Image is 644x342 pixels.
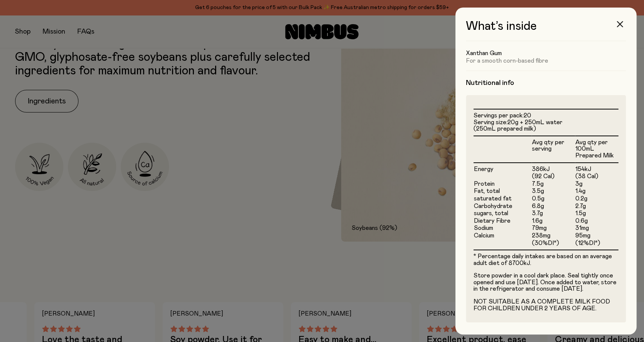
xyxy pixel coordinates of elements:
p: NOT SUITABLE AS A COMPLETE MILK FOOD FOR CHILDREN UNDER 2 YEARS OF AGE. [473,299,618,312]
td: 2.7g [575,203,618,210]
span: Energy [474,166,493,172]
td: 79mg [532,225,575,232]
td: 154kJ [575,163,618,173]
td: 1.4g [575,188,618,195]
td: 238mg [532,232,575,240]
span: Fat, total [474,188,500,194]
span: Sodium [474,225,493,231]
li: Serving size: [473,119,618,132]
th: Avg qty per 100mL Prepared Milk [575,136,618,163]
td: (30%DI*) [532,240,575,250]
p: * Percentage daily intakes are based on an average adult diet of 8700kJ. [473,253,618,267]
td: 95mg [575,232,618,240]
h3: What’s inside [466,20,626,41]
td: 1.5g [575,210,618,217]
span: Calcium [474,233,494,239]
td: 1.6g [532,217,575,225]
span: saturated fat [474,196,512,202]
p: For a smooth corn-based fibre [466,57,626,65]
td: 0.2g [575,195,618,203]
p: Store powder in a cool dark place. Seal tightly once opened and use [DATE]. Once added to water, ... [473,273,618,293]
td: 3g [575,180,618,188]
td: 3.7g [532,210,575,217]
th: Avg qty per serving [532,136,575,163]
span: 20 [524,112,531,119]
td: 6.8g [532,203,575,210]
span: Carbohydrate [474,203,512,209]
span: Protein [474,181,495,187]
span: Dietary Fibre [474,218,510,224]
td: (92 Cal) [532,173,575,180]
td: 386kJ [532,163,575,173]
td: 3.5g [532,188,575,195]
td: 7.5g [532,180,575,188]
h4: Nutritional info [466,79,626,88]
h5: Xanthan Gum [466,49,626,57]
span: sugars, total [474,210,508,216]
td: (38 Cal) [575,173,618,180]
td: 0.5g [532,195,575,203]
li: Servings per pack: [473,112,618,119]
span: 20g + 250mL water (250mL prepared milk) [473,119,563,132]
td: (12%DI*) [575,240,618,250]
td: 31mg [575,225,618,232]
td: 0.6g [575,217,618,225]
